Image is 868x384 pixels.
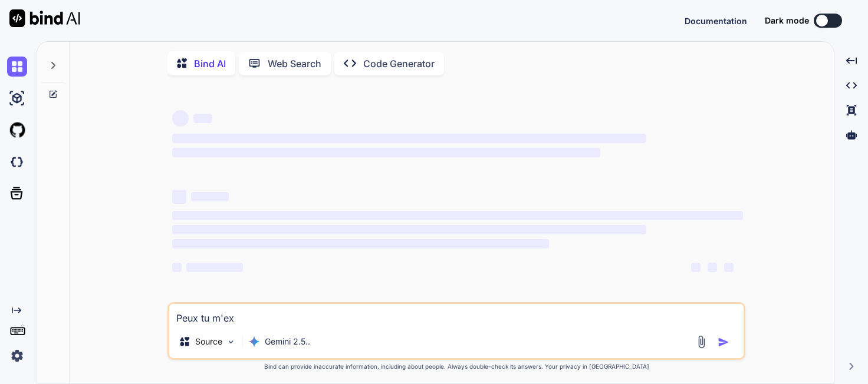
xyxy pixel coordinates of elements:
span: ‌ [191,192,229,201]
p: Source [195,336,222,347]
span: ‌ [172,211,743,220]
span: ‌ [172,148,600,157]
span: ‌ [186,263,243,272]
p: Bind AI [194,57,226,71]
button: Documentation [685,15,747,27]
img: darkCloudIdeIcon [7,152,27,172]
img: settings [7,346,27,366]
span: ‌ [172,225,646,234]
img: Pick Models [226,337,236,347]
img: githubLight [7,120,27,140]
img: Bind AI [9,9,80,27]
span: ‌ [172,190,186,204]
span: ‌ [172,239,549,249]
img: Gemini 2.5 Pro [248,336,260,347]
img: attachment [695,335,708,349]
span: ‌ [724,263,734,272]
p: Web Search [268,57,321,71]
span: ‌ [708,263,717,272]
span: ‌ [691,263,701,272]
span: ‌ [172,263,182,272]
span: Documentation [685,16,747,26]
p: Gemini 2.5.. [265,336,310,347]
p: Bind can provide inaccurate information, including about people. Always double-check its answers.... [167,362,745,371]
span: ‌ [172,110,189,127]
span: ‌ [172,134,646,143]
textarea: Peux tu m'ex [169,304,744,325]
img: chat [7,57,27,77]
img: icon [718,336,729,348]
span: ‌ [193,114,212,123]
img: ai-studio [7,88,27,108]
p: Code Generator [363,57,435,71]
span: Dark mode [765,15,809,27]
